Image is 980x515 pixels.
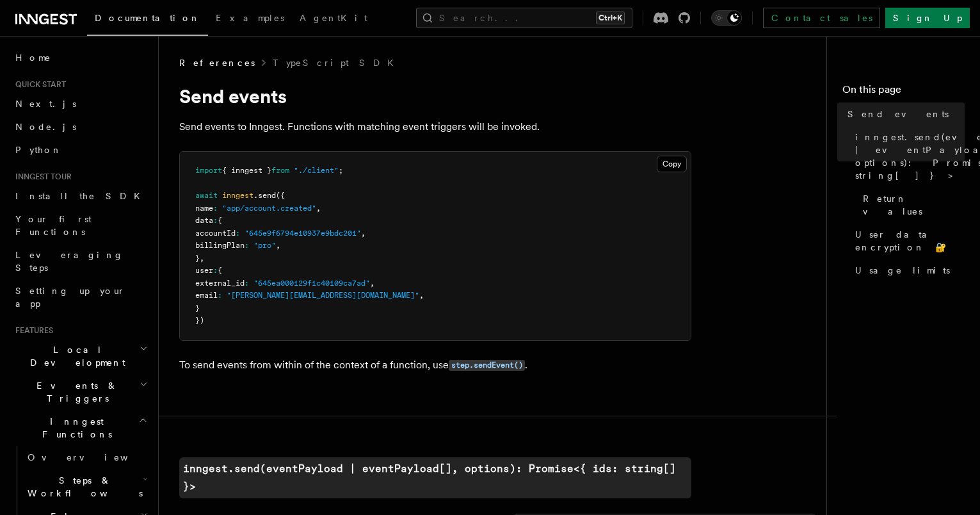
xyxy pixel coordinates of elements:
span: "app/account.created" [222,204,316,213]
a: Home [10,46,150,69]
span: AgentKit [300,13,367,23]
a: inngest.send(eventPayload | eventPayload[], options): Promise<{ ids: string[] }> [179,457,691,498]
span: Events & Triggers [10,379,140,405]
span: , [200,254,204,263]
a: Examples [208,4,292,35]
span: } [195,304,200,313]
a: Return values [858,187,965,223]
a: Usage limits [850,259,965,282]
a: User data encryption 🔐 [850,223,965,259]
a: inngest.send(eventPayload | eventPayload[], options): Promise<{ ids: string[] }> [850,126,965,187]
span: from [271,166,289,175]
span: : [213,266,218,275]
span: , [276,241,280,250]
span: Usage limits [855,264,950,277]
span: Inngest Functions [10,415,138,441]
a: Overview [22,446,150,469]
span: { [218,216,222,225]
code: step.sendEvent() [449,360,525,371]
button: Copy [657,156,687,172]
span: Python [15,145,62,155]
span: : [236,229,240,238]
a: Contact sales [763,8,880,28]
span: "645e9f6794e10937e9bdc201" [245,229,361,238]
a: TypeScript SDK [273,56,401,69]
h1: Send events [179,85,691,108]
span: "[PERSON_NAME][EMAIL_ADDRESS][DOMAIN_NAME]" [227,291,419,300]
a: Node.js [10,115,150,138]
span: Install the SDK [15,191,148,201]
span: Node.js [15,122,76,132]
a: step.sendEvent() [449,359,525,371]
span: Send events [847,108,949,120]
a: Install the SDK [10,184,150,208]
span: Leveraging Steps [15,250,124,273]
span: email [195,291,218,300]
span: : [245,279,249,288]
span: "pro" [253,241,276,250]
span: Setting up your app [15,286,125,309]
button: Events & Triggers [10,374,150,410]
span: ; [339,166,343,175]
span: billingPlan [195,241,245,250]
span: , [316,204,321,213]
span: : [218,291,222,300]
a: Python [10,138,150,161]
span: name [195,204,213,213]
span: Steps & Workflows [22,474,143,500]
span: .send [253,191,276,200]
span: ({ [276,191,285,200]
a: AgentKit [292,4,375,35]
span: external_id [195,279,245,288]
a: Sign Up [885,8,970,28]
a: Documentation [87,4,208,36]
span: { [218,266,222,275]
span: , [361,229,365,238]
button: Local Development [10,338,150,374]
span: }) [195,316,204,325]
span: import [195,166,222,175]
span: References [179,56,255,69]
a: Leveraging Steps [10,243,150,279]
span: Home [15,51,51,64]
button: Search...Ctrl+K [416,8,632,28]
a: Next.js [10,92,150,115]
span: Next.js [15,99,76,109]
span: Documentation [95,13,200,23]
button: Steps & Workflows [22,469,150,505]
span: Inngest tour [10,172,72,182]
span: "./client" [294,166,339,175]
a: Send events [842,102,965,126]
span: Quick start [10,79,66,90]
kbd: Ctrl+K [596,12,625,24]
p: To send events from within of the context of a function, use . [179,356,691,375]
span: await [195,191,218,200]
span: "645ea000129f1c40109ca7ad" [253,279,370,288]
span: accountId [195,229,236,238]
a: Your first Functions [10,208,150,243]
span: user [195,266,213,275]
span: Features [10,325,53,336]
span: , [370,279,374,288]
span: , [419,291,424,300]
span: Examples [216,13,284,23]
span: Overview [28,452,159,462]
p: Send events to Inngest. Functions with matching event triggers will be invoked. [179,118,691,136]
button: Inngest Functions [10,410,150,446]
span: Local Development [10,343,140,369]
a: Setting up your app [10,279,150,315]
span: Your first Functions [15,214,92,237]
button: Toggle dark mode [711,10,742,26]
span: inngest [222,191,253,200]
span: : [245,241,249,250]
span: User data encryption 🔐 [855,228,965,254]
span: : [213,204,218,213]
span: : [213,216,218,225]
h4: On this page [842,82,965,102]
span: { inngest } [222,166,271,175]
span: data [195,216,213,225]
span: } [195,254,200,263]
span: Return values [863,192,965,218]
